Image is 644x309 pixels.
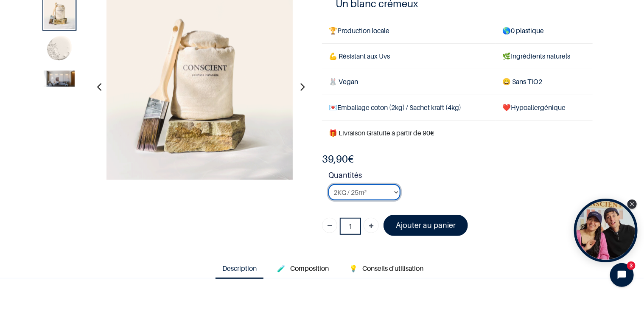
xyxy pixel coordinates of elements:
[329,103,337,112] span: 💌
[329,26,337,35] span: 🏆
[627,199,637,209] div: Close Tolstoy widget
[44,34,75,65] img: Product image
[290,264,329,272] span: Composition
[496,18,593,44] td: 0 plastique
[574,199,638,262] div: Tolstoy bubble widget
[574,199,638,262] div: Open Tolstoy
[329,77,358,86] span: 🐰 Vegan
[222,264,257,272] span: Description
[503,77,516,86] span: 😄 S
[44,70,75,87] img: Product image
[574,199,638,262] div: Open Tolstoy widget
[322,18,496,44] td: Production locale
[496,95,593,120] td: ❤️Hypoallergénique
[384,215,468,236] a: Ajouter au panier
[496,69,593,95] td: ans TiO2
[396,221,456,230] font: Ajouter au panier
[362,264,423,272] span: Conseils d'utilisation
[364,218,379,233] a: Ajouter
[328,169,593,184] strong: Quantités
[496,44,593,69] td: Ingrédients naturels
[322,218,337,233] a: Supprimer
[277,264,286,272] span: 🧪
[329,52,390,60] span: 💪 Résistant aux Uvs
[503,26,511,35] span: 🌎
[329,129,434,137] font: 🎁 Livraison Gratuite à partir de 90€
[349,264,358,272] span: 💡
[322,153,348,165] span: 39,90
[503,52,511,60] span: 🌿
[322,95,496,120] td: Emballage coton (2kg) / Sachet kraft (4kg)
[322,153,354,165] b: €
